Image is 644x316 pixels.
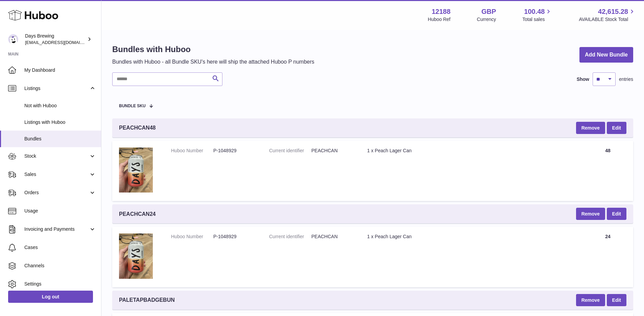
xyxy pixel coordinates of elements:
[24,171,89,178] span: Sales
[576,208,605,220] button: Remove
[8,34,18,44] img: helena@daysbrewing.com
[25,40,99,45] span: [EMAIL_ADDRESS][DOMAIN_NAME]
[598,7,628,16] span: 42,615.28
[432,7,451,16] strong: 12188
[428,16,451,23] div: Huboo Ref
[582,227,633,287] td: 24
[477,16,496,23] div: Currency
[24,153,89,159] span: Stock
[367,233,576,240] div: 1 x Peach Lager Can
[119,296,175,304] span: PALETAPBADGEBUN
[119,104,146,108] span: Bundle SKU
[367,148,576,154] div: 1 x Peach Lager Can
[481,7,496,16] strong: GBP
[522,16,552,23] span: Total sales
[24,85,89,92] span: Listings
[24,189,89,196] span: Orders
[24,103,96,109] span: Not with Huboo
[213,233,256,240] dd: P-1048929
[119,233,153,278] img: 1 x Peach Lager Can
[119,148,153,193] img: 1 x Peach Lager Can
[24,136,96,142] span: Bundles
[269,233,311,240] dt: Current identifier
[24,263,96,269] span: Channels
[171,233,213,240] dt: Huboo Number
[579,47,633,63] a: Add New Bundle
[119,124,156,132] span: PEACHCAN48
[311,148,354,154] dd: PEACHCAN
[607,294,626,306] a: Edit
[24,208,96,214] span: Usage
[311,233,354,240] dd: PEACHCAN
[112,44,314,55] h1: Bundles with Huboo
[171,148,213,154] dt: Huboo Number
[577,76,589,83] label: Show
[24,244,96,251] span: Cases
[112,58,314,66] p: Bundles with Huboo - all Bundle SKU's here will ship the attached Huboo P numbers
[579,7,636,23] a: 42,615.28 AVAILABLE Stock Total
[576,122,605,134] button: Remove
[582,141,633,201] td: 48
[24,281,96,287] span: Settings
[576,294,605,306] button: Remove
[619,76,633,83] span: entries
[607,122,626,134] a: Edit
[269,148,311,154] dt: Current identifier
[8,291,93,303] a: Log out
[522,7,552,23] a: 100.48 Total sales
[24,67,96,73] span: My Dashboard
[524,7,545,16] span: 100.48
[24,226,89,232] span: Invoicing and Payments
[579,16,636,23] span: AVAILABLE Stock Total
[119,210,156,218] span: PEACHCAN24
[607,208,626,220] a: Edit
[25,33,86,46] div: Days Brewing
[213,148,256,154] dd: P-1048929
[24,119,96,126] span: Listings with Huboo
